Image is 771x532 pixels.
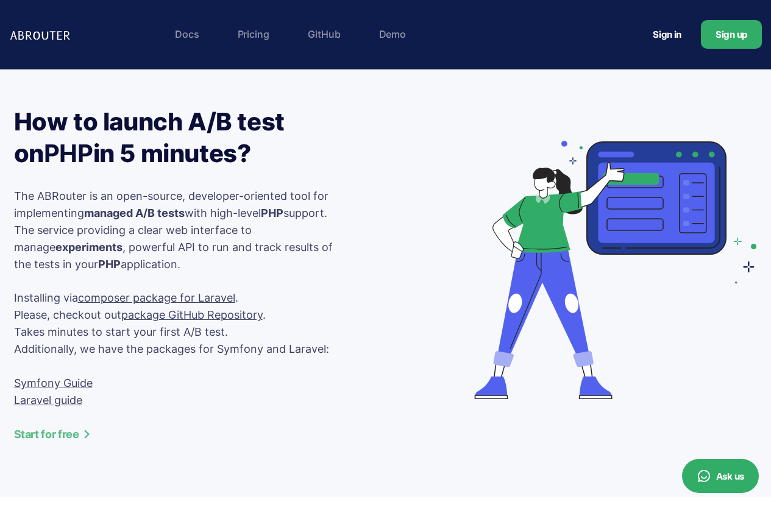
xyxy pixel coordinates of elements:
[55,241,123,254] b: experiments
[169,22,205,46] a: Docs
[9,24,74,44] img: Logo
[84,207,185,219] b: managed A/B tests
[121,308,263,321] a: package GitHub Repository
[78,291,235,304] a: composer package for Laravel
[232,22,275,46] a: Pricing
[14,106,356,169] h1: How to launch A/B test on in 5 minutes?
[682,459,759,493] button: Ask us
[452,141,758,408] img: Image
[14,426,334,442] a: Start for free
[638,23,696,46] a: Sign in
[14,377,93,389] a: Symfony Guide
[14,188,334,442] p: The ABRouter is an open-source, developer-oriented tool for implementing with high-level support....
[373,22,412,46] a: Demo
[302,22,347,46] a: GitHub
[261,207,283,219] b: PHP
[701,20,762,49] a: Sign up
[14,394,82,406] a: Laravel guide
[98,258,121,271] b: PHP
[44,138,93,168] b: PHP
